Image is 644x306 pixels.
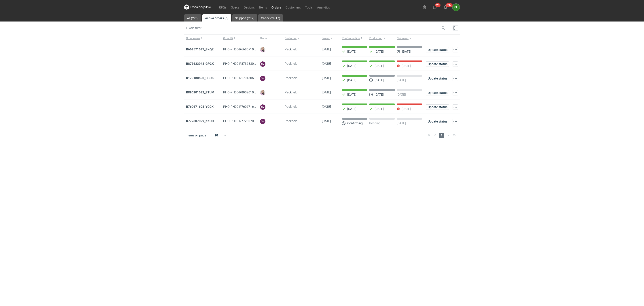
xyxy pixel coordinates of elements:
[375,78,384,82] p: [DATE]
[322,91,331,94] span: 12/09/2025
[283,4,303,10] a: Customers
[397,93,406,96] p: [DATE]
[431,4,439,11] button: 29
[428,62,447,66] span: Update status
[303,4,315,10] a: Tools
[441,25,455,31] input: Search
[285,62,297,65] span: Packhelp
[322,76,331,80] span: 22/09/2025
[397,121,406,125] p: [DATE]
[375,107,384,111] p: [DATE]
[428,120,447,123] span: Update status
[428,91,447,94] span: Update status
[426,61,449,67] button: Update status
[184,35,221,42] button: Order name
[186,133,206,138] span: Items on page
[257,4,269,10] a: Items
[453,61,458,67] button: Actions
[186,105,214,108] a: R760671698_YCCK
[428,106,447,109] span: Update status
[223,62,267,65] span: PHO-PH00-R873633043_GPCK
[232,14,257,22] a: Shipped (202)
[397,37,409,40] span: Shipment
[428,48,447,51] span: Update status
[396,35,424,42] button: Shipment
[428,77,447,80] span: Update status
[453,119,458,124] button: Actions
[369,121,381,125] p: Pending
[186,91,214,94] a: R890201032_BTUM
[342,37,360,40] span: Pre-Production
[402,50,411,53] p: [DATE]
[202,14,231,22] a: Active orders (6)
[453,104,458,110] button: Actions
[258,14,283,22] a: Canceled (17)
[223,37,233,40] span: Order ID
[426,47,449,52] button: Update status
[375,50,384,53] p: [DATE]
[285,37,297,40] span: Customer
[269,4,283,10] a: Orders
[347,107,356,111] p: [DATE]
[184,14,201,22] a: All (225)
[241,4,257,10] a: Designs
[347,50,356,53] p: [DATE]
[375,93,384,96] p: [DATE]
[452,4,460,11] figcaption: OŁ
[223,47,267,51] span: PHO-PH00-R668571037_BKQE
[184,25,201,31] span: Add filter
[186,119,214,123] a: R772807029_KKOD
[183,25,202,31] button: Add filter
[402,107,411,111] p: [DATE]
[439,133,444,138] span: 1
[375,64,384,68] p: [DATE]
[217,4,229,10] a: RFQs
[223,76,267,80] span: PHO-PH00-R179180590_CBOK
[285,119,297,123] span: Packhelp
[322,105,331,108] span: 05/09/2025
[322,37,330,40] span: Issued
[347,64,356,68] p: [DATE]
[260,104,265,110] figcaption: SM
[260,119,265,124] figcaption: SM
[347,93,356,96] p: [DATE]
[223,119,267,123] span: PHO-PH00-R772807029_KKOD
[260,76,265,81] figcaption: SM
[402,64,411,68] p: [DATE]
[347,121,363,125] p: Confirming
[285,76,297,80] span: Packhelp
[347,78,356,82] p: [DATE]
[340,35,368,42] button: Pre-Production
[397,78,406,82] p: [DATE]
[184,4,211,10] svg: Packhelp Pro
[285,105,297,108] span: Packhelp
[223,91,267,94] span: PHO-PH00-R890201032_BTUM
[260,90,265,95] img: Klaudia Wiśniewska
[320,35,340,42] button: Issued
[186,37,200,40] span: Order name
[453,76,458,81] button: Actions
[426,90,449,95] button: Update status
[322,119,331,123] span: 27/05/2024
[186,76,214,80] a: R179180590_CBOK
[260,37,268,40] span: Owner
[315,4,332,10] a: Analytics
[368,35,396,42] button: Production
[322,62,331,65] span: 25/09/2025
[426,76,449,81] button: Update status
[186,47,214,51] a: R668571037_BKQE
[285,47,297,51] span: Packhelp
[223,105,267,108] span: PHO-PH00-R760671698_YCCK
[369,37,382,40] span: Production
[426,104,449,110] button: Update status
[426,119,449,124] button: Update status
[322,47,331,51] span: 02/10/2025
[186,62,214,65] a: R873633043_GPCK
[260,61,265,67] figcaption: SM
[283,35,320,42] button: Customer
